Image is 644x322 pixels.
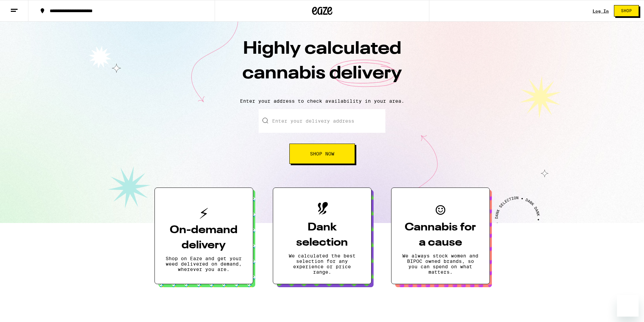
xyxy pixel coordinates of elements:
[204,37,440,93] h1: Highly calculated cannabis delivery
[402,220,479,250] h3: Cannabis for a cause
[259,109,385,133] input: Enter your delivery address
[284,220,360,250] h3: Dank selection
[289,144,355,164] button: Shop Now
[310,151,334,156] span: Shop Now
[614,5,639,17] button: Shop
[609,5,644,17] a: Shop
[621,9,632,13] span: Shop
[593,9,609,13] a: Log In
[402,253,479,275] p: We always stock women and BIPOC owned brands, so you can spend on what matters.
[166,223,242,253] h3: On-demand delivery
[7,98,637,104] p: Enter your address to check availability in your area.
[166,256,242,272] p: Shop on Eaze and get your weed delivered on demand, wherever you are.
[391,188,490,284] button: Cannabis for a causeWe always stock women and BIPOC owned brands, so you can spend on what matters.
[284,253,360,275] p: We calculated the best selection for any experience or price range.
[617,295,639,317] iframe: Button to launch messaging window
[154,188,253,284] button: On-demand deliveryShop on Eaze and get your weed delivered on demand, wherever you are.
[273,188,372,284] button: Dank selectionWe calculated the best selection for any experience or price range.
